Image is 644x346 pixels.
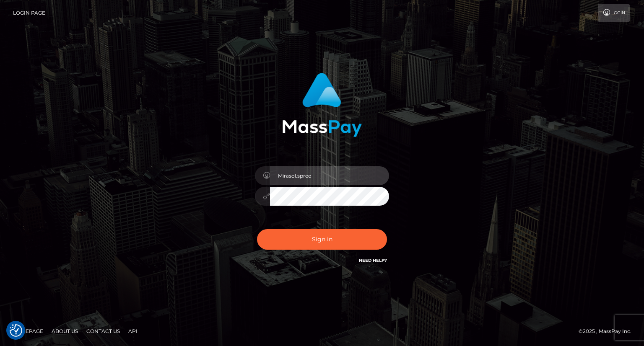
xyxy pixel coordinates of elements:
[10,324,22,337] button: Consent Preferences
[9,325,47,338] a: Homepage
[579,327,638,336] div: © 2025 , MassPay Inc.
[598,4,630,22] a: Login
[270,166,389,185] input: Username...
[10,324,22,337] img: Revisit consent button
[257,229,387,250] button: Sign in
[48,325,81,338] a: About Us
[83,325,123,338] a: Contact Us
[359,258,387,263] a: Need Help?
[282,73,362,137] img: MassPay Login
[125,325,141,338] a: API
[13,4,45,22] a: Login Page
